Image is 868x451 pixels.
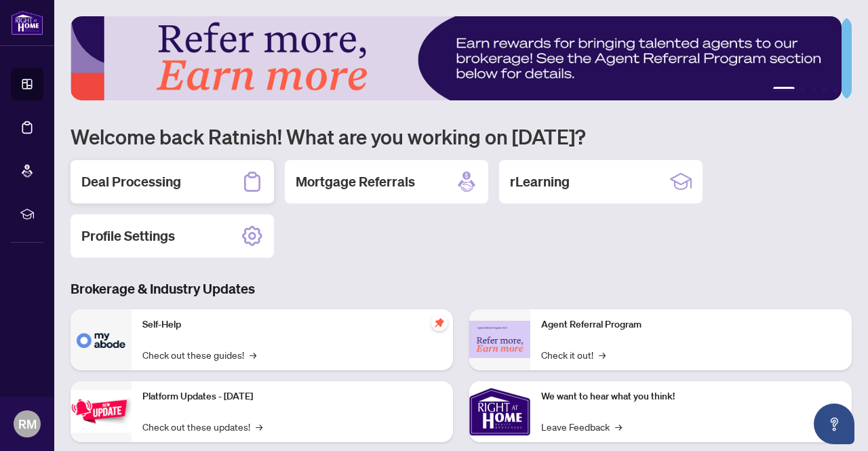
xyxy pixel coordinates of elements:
img: We want to hear what you think! [469,381,530,442]
span: pushpin [431,315,448,331]
p: Platform Updates - [DATE] [142,389,442,404]
h2: Profile Settings [81,227,175,246]
img: Slide 0 [71,16,842,100]
a: Check out these updates!→ [142,419,262,434]
img: Agent Referral Program [469,321,530,358]
h2: Mortgage Referrals [296,172,415,191]
span: → [250,347,256,362]
button: 5 [833,87,838,92]
img: Self-Help [71,309,132,370]
p: Self-Help [142,317,442,332]
img: Platform Updates - July 21, 2025 [71,390,132,433]
button: Open asap [814,404,854,444]
a: Check out these guides!→ [142,347,256,362]
button: 4 [822,87,827,92]
h2: rLearning [510,172,570,191]
span: → [599,347,606,362]
h3: Brokerage & Industry Updates [71,279,852,298]
button: 3 [811,87,816,92]
a: Leave Feedback→ [541,419,622,434]
p: We want to hear what you think! [541,389,841,404]
img: logo [11,10,43,35]
button: 1 [773,87,795,92]
a: Check it out!→ [541,347,606,362]
span: → [615,419,622,434]
h1: Welcome back Ratnish! What are you working on [DATE]? [71,123,852,149]
p: Agent Referral Program [541,317,841,332]
button: 2 [800,87,806,92]
h2: Deal Processing [81,172,181,191]
span: → [256,419,262,434]
span: RM [18,414,37,433]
